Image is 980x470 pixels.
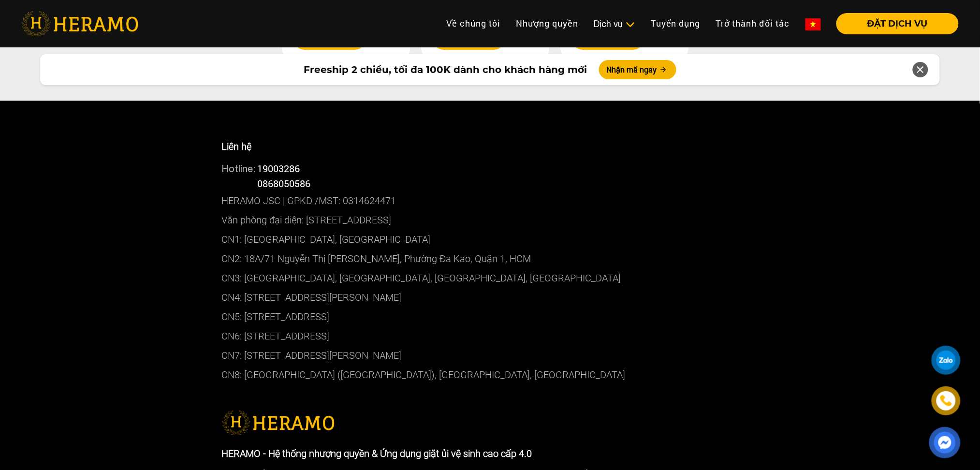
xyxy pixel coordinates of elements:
p: CN6: [STREET_ADDRESS] [222,326,759,346]
img: subToggleIcon [625,20,635,29]
a: Tuyển dụng [643,13,708,34]
button: Nhận mã ngay [599,60,676,79]
span: Freeship 2 chiều, tối đa 100K dành cho khách hàng mới [304,62,587,77]
div: Dịch vụ [594,17,635,30]
p: HERAMO - Hệ thống nhượng quyền & Ứng dụng giặt ủi vệ sinh cao cấp 4.0 [222,446,759,461]
p: CN3: [GEOGRAPHIC_DATA], [GEOGRAPHIC_DATA], [GEOGRAPHIC_DATA], [GEOGRAPHIC_DATA] [222,268,759,288]
a: phone-icon [933,388,960,414]
a: Về chúng tôi [439,13,508,34]
p: CN5: [STREET_ADDRESS] [222,307,759,326]
p: HERAMO JSC | GPKD /MST: 0314624471 [222,191,759,210]
a: 19003286 [258,162,300,175]
p: CN2: 18A/71 Nguyễn Thị [PERSON_NAME], Phường Đa Kao, Quận 1, HCM [222,249,759,268]
img: logo [222,411,335,435]
img: vn-flag.png [805,18,821,30]
p: CN7: [STREET_ADDRESS][PERSON_NAME] [222,346,759,365]
p: CN1: [GEOGRAPHIC_DATA], [GEOGRAPHIC_DATA] [222,230,759,249]
img: phone-icon [939,394,953,408]
span: 0868050586 [258,177,311,190]
a: ĐẶT DỊCH VỤ [829,19,959,28]
p: Liên hệ [222,139,759,154]
a: Trở thành đối tác [708,13,798,34]
p: CN8: [GEOGRAPHIC_DATA] ([GEOGRAPHIC_DATA]), [GEOGRAPHIC_DATA], [GEOGRAPHIC_DATA] [222,365,759,384]
img: heramo-logo.png [21,11,138,36]
p: CN4: [STREET_ADDRESS][PERSON_NAME] [222,288,759,307]
p: Văn phòng đại diện: [STREET_ADDRESS] [222,210,759,230]
a: Nhượng quyền [508,13,586,34]
span: Hotline: [222,163,256,174]
button: ĐẶT DỊCH VỤ [836,13,959,34]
